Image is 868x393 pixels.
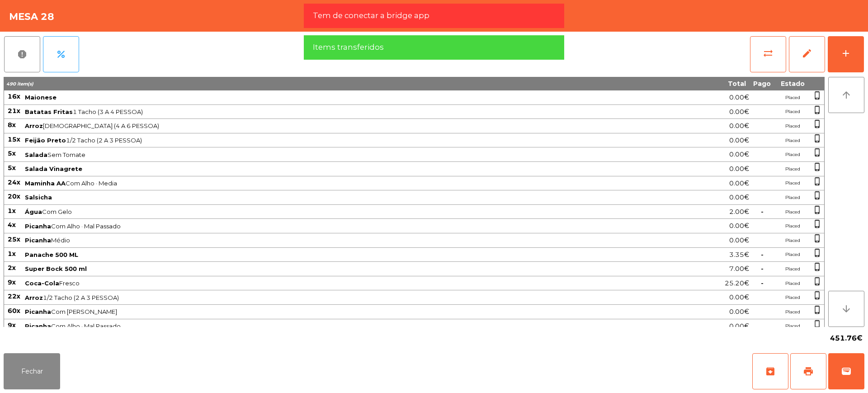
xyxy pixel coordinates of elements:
[8,92,20,100] span: 16x
[25,223,51,230] span: Picanha
[761,279,764,287] span: -
[25,208,634,215] span: Com Gelo
[25,208,42,215] span: Água
[774,248,811,262] td: Placed
[729,91,749,104] span: 0.00€
[25,151,47,158] span: Salada
[8,250,16,258] span: 1x
[729,234,749,246] span: 0.00€
[774,176,811,191] td: Placed
[729,320,749,332] span: 0.00€
[25,322,634,330] span: Com Alho · Mal Passado
[803,366,814,377] span: print
[765,366,776,377] span: archive
[25,122,43,129] span: Arroz
[750,36,786,72] button: sync_alt
[841,90,852,100] i: arrow_upward
[813,248,822,257] span: phone_iphone
[25,108,73,115] span: Batatas Fritas
[8,135,20,143] span: 15x
[25,308,634,315] span: Com [PERSON_NAME]
[25,251,78,258] span: Panache 500 ML
[25,108,634,115] span: 1 Tacho (3 A 4 PESSOA)
[841,303,852,314] i: arrow_downward
[25,279,59,287] span: Coca-Cola
[813,162,822,171] span: phone_iphone
[774,305,811,319] td: Placed
[813,320,822,329] span: phone_iphone
[25,322,51,330] span: Picanha
[774,205,811,219] td: Placed
[774,219,811,233] td: Placed
[25,94,57,101] span: Maionese
[729,148,749,161] span: 0.00€
[752,353,788,389] button: archive
[774,133,811,148] td: Placed
[25,237,51,244] span: Picanha
[729,120,749,132] span: 0.00€
[729,306,749,318] span: 0.00€
[8,321,16,329] span: 9x
[725,277,749,289] span: 25.20€
[828,291,864,327] button: arrow_downward
[813,148,822,157] span: phone_iphone
[9,10,54,24] h4: Mesa 28
[43,36,79,72] button: percent
[25,122,634,129] span: [DEMOGRAPHIC_DATA] (4 A 6 PESSOA)
[813,205,822,214] span: phone_iphone
[729,249,749,261] span: 3.35€
[25,294,634,301] span: 1/2 Tacho (2 A 3 PESSOA)
[313,10,429,21] span: Tem de conectar a bridge app
[813,91,822,100] span: phone_iphone
[25,180,66,187] span: Maminha AA
[789,36,825,72] button: edit
[774,77,811,90] th: Estado
[774,319,811,334] td: Placed
[8,264,16,272] span: 2x
[6,81,33,87] span: 490 item(s)
[8,192,20,200] span: 20x
[761,265,764,273] span: -
[828,353,864,389] button: wallet
[25,308,51,315] span: Picanha
[25,180,634,187] span: Com Alho · Media
[761,251,764,259] span: -
[774,276,811,291] td: Placed
[828,77,864,113] button: arrow_upward
[813,277,822,286] span: phone_iphone
[8,149,16,157] span: 5x
[25,137,634,144] span: 1/2 Tacho (2 A 3 PESSOA)
[729,191,749,204] span: 0.00€
[774,119,811,133] td: Placed
[25,165,82,172] span: Salada Vinagrete
[774,233,811,248] td: Placed
[17,49,28,60] span: report
[830,331,863,345] span: 451.76€
[774,262,811,276] td: Placed
[8,121,16,129] span: 8x
[8,178,20,186] span: 24x
[761,208,764,216] span: -
[8,292,20,300] span: 22x
[813,177,822,186] span: phone_iphone
[729,291,749,303] span: 0.00€
[840,48,851,59] div: add
[8,107,20,115] span: 21x
[774,90,811,105] td: Placed
[729,206,749,218] span: 2.00€
[8,307,20,315] span: 60x
[4,353,60,389] button: Fechar
[774,105,811,119] td: Placed
[56,49,66,60] span: percent
[25,151,634,158] span: Sem Tomate
[25,194,52,201] span: Salsicha
[813,234,822,243] span: phone_iphone
[25,223,634,230] span: Com Alho · Mal Passado
[25,137,66,144] span: Feijão Preto
[750,77,774,90] th: Pago
[729,134,749,147] span: 0.00€
[763,48,774,59] span: sync_alt
[813,291,822,300] span: phone_iphone
[774,162,811,176] td: Placed
[802,48,812,59] span: edit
